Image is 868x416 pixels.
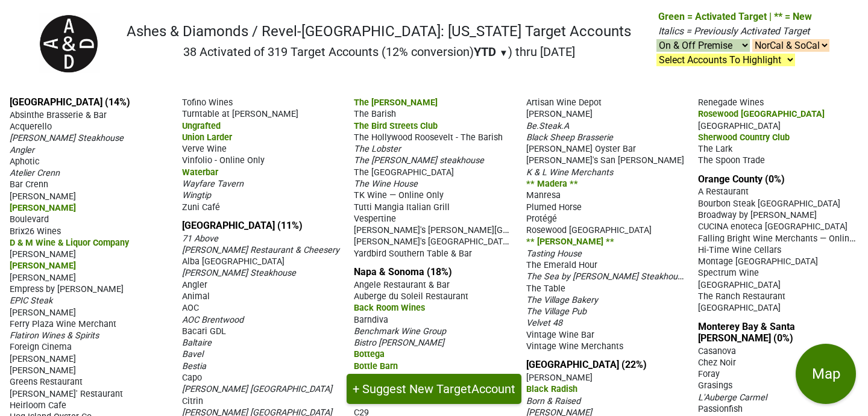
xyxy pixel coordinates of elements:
[698,321,795,344] a: Monterey Bay & Santa [PERSON_NAME] (0%)
[698,173,785,185] a: Orange County (0%)
[526,330,594,340] span: Vintage Wine Bar
[10,191,76,202] span: [PERSON_NAME]
[698,121,781,131] span: [GEOGRAPHIC_DATA]
[526,202,582,213] span: Plumed Horse
[698,109,825,119] span: Rosewood [GEOGRAPHIC_DATA]
[354,98,438,108] span: The [PERSON_NAME]
[354,249,472,259] span: Yardbird Southern Table & Bar
[10,389,123,399] span: [PERSON_NAME]' Restaurant
[182,155,265,166] span: Vinfolio - Online Only
[698,291,785,302] span: The Ranch Restaurant
[526,155,684,166] span: [PERSON_NAME]'s San [PERSON_NAME]
[182,121,221,131] span: Ungrafted
[698,404,743,414] span: Passionfish
[182,234,218,244] span: 71 Above
[10,377,83,387] span: Greens Restaurant
[182,202,220,213] span: Zuni Café
[526,214,557,224] span: Protégé
[182,98,233,108] span: Tofino Wines
[526,260,597,270] span: The Emerald Hour
[698,393,767,403] span: L'Auberge Carmel
[354,132,503,143] span: The Hollywood Roosevelt - The Barish
[182,245,339,255] span: [PERSON_NAME] Restaurant & Cheesery
[526,144,636,154] span: [PERSON_NAME] Oyster Bar
[698,187,749,197] span: A Restaurant
[10,157,40,167] span: Aphotic
[10,308,76,318] span: [PERSON_NAME]
[10,249,76,259] span: [PERSON_NAME]
[698,155,765,166] span: The Spoon Trade
[10,365,76,376] span: [PERSON_NAME]
[10,122,52,132] span: Acquerello
[182,220,303,231] a: [GEOGRAPHIC_DATA] (11%)
[526,359,647,370] a: [GEOGRAPHIC_DATA] (22%)
[658,25,810,37] span: Italics = Previously Activated Target
[182,167,218,178] span: Waterbar
[354,291,468,302] span: Auberge du Soleil Restaurant
[354,326,446,337] span: Benchmark Wine Group
[182,396,203,406] span: Citrin
[526,225,652,235] span: Rosewood [GEOGRAPHIC_DATA]
[474,45,496,59] span: YTD
[658,11,812,22] span: Green = Activated Target | ** = New
[354,235,577,247] span: [PERSON_NAME]'s [GEOGRAPHIC_DATA][PERSON_NAME]
[10,145,34,155] span: Angler
[354,373,388,383] span: Bouchon
[526,295,598,305] span: The Village Bakery
[182,144,227,154] span: Verve Wine
[354,179,418,189] span: The Wine House
[698,199,840,209] span: Bourbon Steak [GEOGRAPHIC_DATA]
[39,13,100,73] img: Ashes & Diamonds
[526,132,613,143] span: Black Sheep Brasserie
[182,338,212,348] span: Baltaire
[10,319,116,329] span: Ferry Plaza Wine Merchant
[182,190,211,200] span: Wingtip
[354,144,401,154] span: The Lobster
[526,318,562,328] span: Velvet 48
[10,238,129,248] span: D & M Wine & Liquor Company
[354,224,577,235] span: [PERSON_NAME]'s [PERSON_NAME][GEOGRAPHIC_DATA]
[526,384,577,394] span: Black Radish
[182,256,285,267] span: Alba [GEOGRAPHIC_DATA]
[10,168,60,178] span: Atelier Crenn
[354,349,385,359] span: Bottega
[354,202,450,213] span: Tutti Mangia Italian Grill
[796,344,856,404] button: Map
[10,203,76,213] span: [PERSON_NAME]
[698,144,732,154] span: The Lark
[182,326,226,337] span: Bacari GDL
[354,121,438,131] span: The Bird Streets Club
[698,222,848,232] span: CUCINA enoteca [GEOGRAPHIC_DATA]
[526,190,561,200] span: Manresa
[354,361,398,371] span: Bottle Barn
[10,400,66,411] span: Heirloom Cafe
[526,109,593,119] span: [PERSON_NAME]
[526,373,593,383] span: [PERSON_NAME]
[10,273,76,283] span: [PERSON_NAME]
[698,280,781,290] span: [GEOGRAPHIC_DATA]
[698,369,720,379] span: Foray
[182,315,244,325] span: AOC Brentwood
[471,382,515,396] span: Account
[354,338,444,348] span: Bistro [PERSON_NAME]
[499,48,508,58] span: ▼
[10,331,99,341] span: Flatiron Wines & Spirits
[182,349,203,359] span: Bavel
[698,346,736,356] span: Casanova
[526,167,613,178] span: K & L Wine Merchants
[354,315,388,325] span: Barndiva
[698,303,781,313] span: [GEOGRAPHIC_DATA]
[10,214,49,225] span: Boulevard
[182,268,296,278] span: [PERSON_NAME] Steakhouse
[698,210,817,220] span: Broadway by [PERSON_NAME]
[182,384,332,394] span: [PERSON_NAME] [GEOGRAPHIC_DATA]
[127,45,631,59] h2: 38 Activated of 319 Target Accounts (12% conversion) ) thru [DATE]
[354,155,484,166] span: The [PERSON_NAME] steakhouse
[182,109,298,119] span: Turntable at [PERSON_NAME]
[127,23,631,40] h1: Ashes & Diamonds / Revel-[GEOGRAPHIC_DATA]: [US_STATE] Target Accounts
[10,296,52,306] span: EPIC Steak
[354,303,425,313] span: Back Room Wines
[354,280,450,290] span: Angele Restaurant & Bar
[182,179,244,189] span: Wayfare Tavern
[526,270,687,282] span: The Sea by [PERSON_NAME] Steakhouse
